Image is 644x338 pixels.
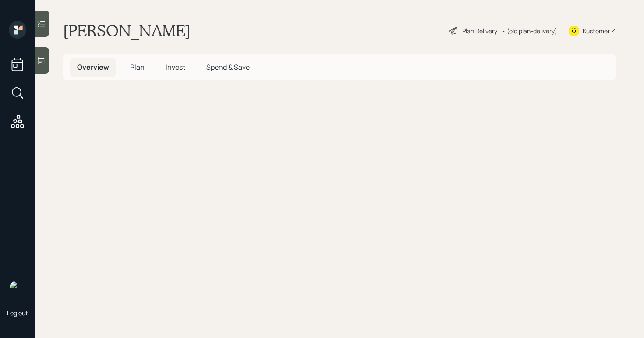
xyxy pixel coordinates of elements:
h1: [PERSON_NAME] [63,21,191,40]
span: Spend & Save [206,62,250,72]
div: • (old plan-delivery) [502,26,557,36]
span: Overview [77,62,109,72]
span: Invest [166,62,185,72]
img: retirable_logo.png [9,281,26,298]
div: Plan Delivery [462,26,497,36]
div: Log out [7,309,28,317]
div: Kustomer [583,26,610,36]
span: Plan [130,62,145,72]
